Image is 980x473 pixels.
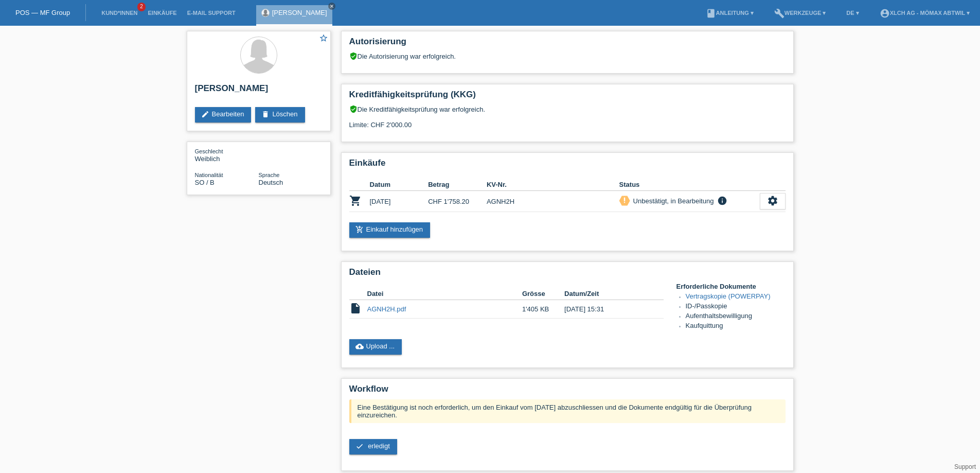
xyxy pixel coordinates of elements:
[619,179,760,191] th: Status
[195,107,252,122] a: editBearbeiten
[686,302,786,312] li: ID-/Passkopie
[701,10,759,16] a: bookAnleitung ▾
[686,292,771,300] a: Vertragskopie (POWERPAY)
[875,10,975,16] a: account_circleXLCH AG - Mömax Abtwil ▾
[841,10,864,16] a: DE ▾
[487,179,619,191] th: KV-Nr.
[428,179,487,191] th: Betrag
[706,8,716,19] i: book
[954,463,976,470] a: Support
[349,195,362,207] i: POSP00028025
[564,288,649,300] th: Datum/Zeit
[349,302,362,314] i: insert_drive_file
[182,10,241,16] a: E-Mail Support
[319,33,328,43] i: star_border
[367,288,522,300] th: Datei
[686,312,786,322] li: Aufenthaltsbewilligung
[349,439,397,454] a: check erledigt
[769,10,831,16] a: buildWerkzeuge ▾
[621,197,628,204] i: priority_high
[767,195,778,206] i: settings
[195,148,223,154] span: Geschlecht
[349,90,786,105] h2: Kreditfähigkeitsprüfung (KKG)
[195,83,323,99] h2: [PERSON_NAME]
[255,107,305,122] a: deleteLöschen
[686,322,786,331] li: Kaufquittung
[370,179,429,191] th: Datum
[96,10,142,16] a: Kund*innen
[195,172,223,178] span: Nationalität
[259,172,280,178] span: Sprache
[349,384,786,399] h2: Workflow
[355,442,364,450] i: check
[349,105,358,113] i: verified_user
[15,9,70,16] a: POS — MF Group
[349,399,786,423] div: Eine Bestätigung ist noch erforderlich, um den Einkauf vom [DATE] abzuschliessen und die Dokument...
[349,267,786,283] h2: Dateien
[329,4,334,9] i: close
[201,110,209,118] i: edit
[259,179,283,186] span: Deutsch
[261,110,270,118] i: delete
[630,196,714,206] div: Unbestätigt, in Bearbeitung
[349,52,786,60] div: Die Autorisierung war erfolgreich.
[349,52,358,60] i: verified_user
[349,222,431,238] a: add_shopping_cartEinkauf hinzufügen
[349,339,402,355] a: cloud_uploadUpload ...
[522,300,564,319] td: 1'405 KB
[676,283,786,290] h4: Erforderliche Dokumente
[142,10,182,16] a: Einkäufe
[349,37,786,52] h2: Autorisierung
[355,342,364,351] i: cloud_upload
[370,191,429,212] td: [DATE]
[195,179,215,186] span: Somalia / B / 15.11.2014
[319,33,328,44] a: star_border
[487,191,619,212] td: AGNH2H
[564,300,649,319] td: [DATE] 15:31
[195,147,259,163] div: Weiblich
[349,105,786,136] div: Die Kreditfähigkeitsprüfung war erfolgreich. Limite: CHF 2'000.00
[328,3,335,10] a: close
[716,196,728,206] i: info
[367,305,406,313] a: AGNH2H.pdf
[880,8,890,19] i: account_circle
[522,288,564,300] th: Grösse
[355,225,364,234] i: add_shopping_cart
[137,3,146,11] span: 2
[774,8,785,19] i: build
[428,191,487,212] td: CHF 1'758.20
[272,9,327,16] a: [PERSON_NAME]
[349,158,786,173] h2: Einkäufe
[368,442,390,450] span: erledigt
